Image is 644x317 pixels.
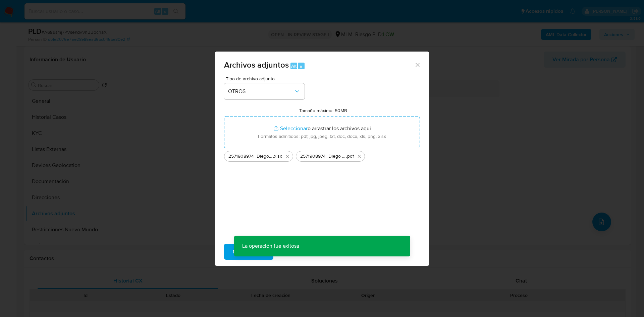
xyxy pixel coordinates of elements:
[224,83,305,99] button: OTROS
[228,88,294,95] span: OTROS
[224,244,273,260] button: Subir archivo
[226,76,306,81] span: Tipo de archivo adjunto
[228,153,273,160] span: 2571908974_Diego [PERSON_NAME] Espejel_AGO2025
[299,107,347,113] label: Tamaño máximo: 50MB
[300,153,346,160] span: 2571908974_Diego [PERSON_NAME] Espejel_AGO25
[285,244,307,259] span: Cancelar
[224,148,420,162] ul: Archivos seleccionados
[234,236,307,256] p: La operación fue exitosa
[291,63,297,69] span: Alt
[300,63,302,69] span: a
[273,153,282,160] span: .xlsx
[233,244,265,259] span: Subir archivo
[283,152,291,160] button: Eliminar 2571908974_Diego Pineda Espejel_AGO2025.xlsx
[414,62,420,68] button: Cerrar
[224,59,289,71] span: Archivos adjuntos
[346,153,354,160] span: .pdf
[355,152,363,160] button: Eliminar 2571908974_Diego Pineda Espejel_AGO25.pdf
